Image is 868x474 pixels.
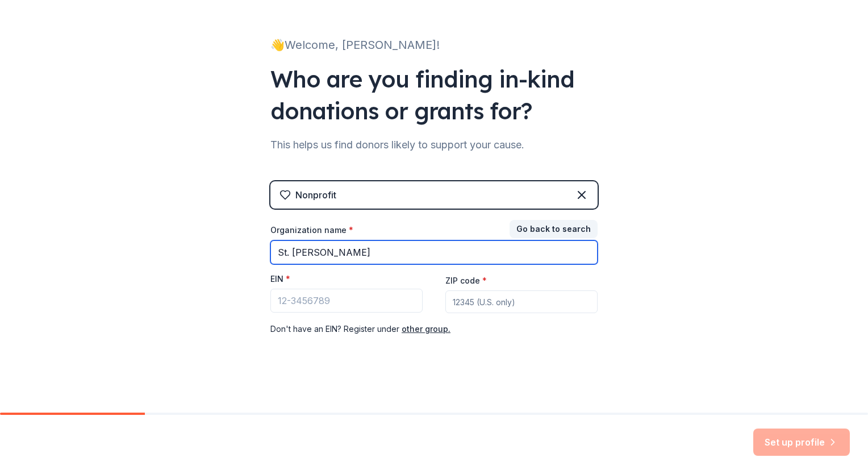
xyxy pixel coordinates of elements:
div: 👋 Welcome, [PERSON_NAME]! [270,36,598,54]
div: Who are you finding in-kind donations or grants for? [270,63,598,127]
input: 12345 (U.S. only) [445,290,598,313]
button: Go back to search [510,220,598,238]
div: Don ' t have an EIN? Register under [270,322,598,336]
button: other group. [402,322,450,336]
label: ZIP code [445,275,487,286]
div: Nonprofit [295,188,336,202]
input: 12-3456789 [270,289,423,313]
div: This helps us find donors likely to support your cause. [270,136,598,154]
label: Organization name [270,224,353,236]
input: American Red Cross [270,240,598,264]
label: EIN [270,273,290,285]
